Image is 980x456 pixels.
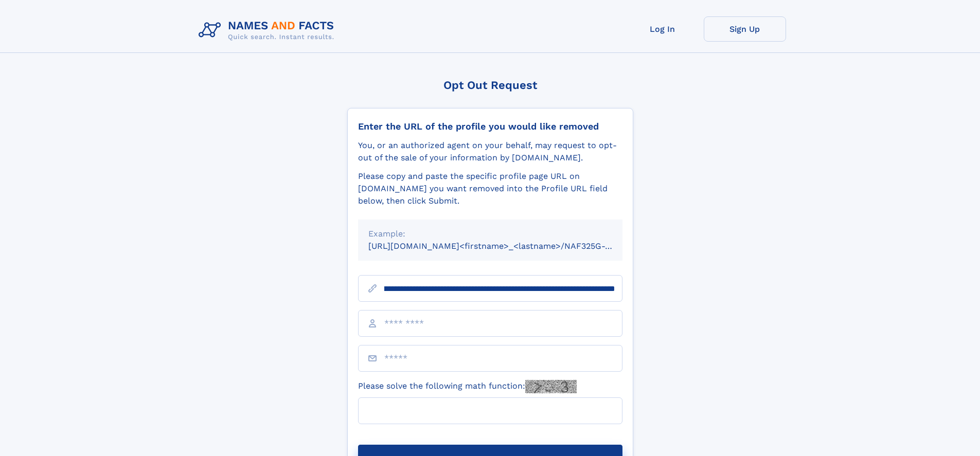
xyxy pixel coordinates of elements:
[358,121,622,132] div: Enter the URL of the profile you would like removed
[368,228,612,240] div: Example:
[621,16,704,42] a: Log In
[368,241,642,251] small: [URL][DOMAIN_NAME]<firstname>_<lastname>/NAF325G-xxxxxxxx
[358,139,622,164] div: You, or an authorized agent on your behalf, may request to opt-out of the sale of your informatio...
[347,79,633,92] div: Opt Out Request
[358,170,622,207] div: Please copy and paste the specific profile page URL on [DOMAIN_NAME] you want removed into the Pr...
[358,380,577,393] label: Please solve the following math function:
[194,16,343,44] img: Logo Names and Facts
[704,16,786,42] a: Sign Up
